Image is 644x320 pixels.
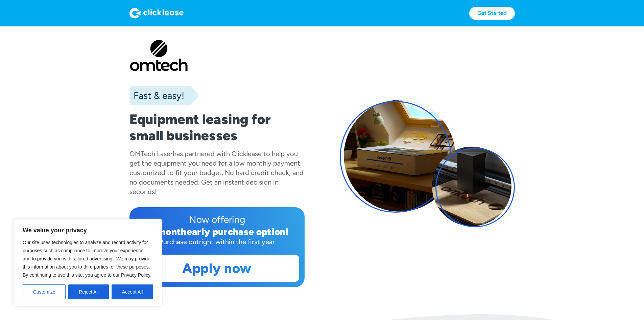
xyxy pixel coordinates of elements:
div: Purchase outright within the first year [135,237,299,247]
div: We value your privacy [14,219,162,306]
button: Accept All [112,284,153,299]
p: We value your privacy [23,226,153,234]
div: OMTech Laser [129,150,173,158]
div: early purchase option! [187,226,289,237]
button: Customize [23,284,66,299]
div: Now offering [135,213,299,226]
div: 12 month [145,226,187,237]
span: Our site uses technologies to analyze and record activity for purposes such as compliance to impr... [23,240,151,278]
div: has partnered with Clicklease to help you get the equipment you need for a low monthly payment, c... [129,150,304,196]
a: Apply now [135,255,299,281]
a: Get Started [469,7,515,20]
img: Logo [129,8,184,19]
div: Fast & easy! [129,89,184,102]
h1: Equipment leasing for small businesses [129,111,305,144]
button: Reject All [68,284,109,299]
